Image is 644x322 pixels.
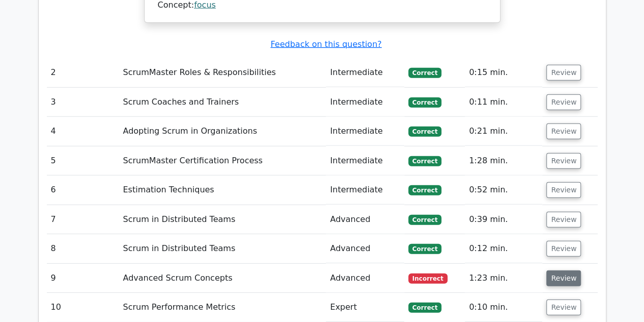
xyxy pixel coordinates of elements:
[270,39,381,49] a: Feedback on this question?
[465,205,542,234] td: 0:39 min.
[119,176,326,205] td: Estimation Techniques
[119,205,326,234] td: Scrum in Distributed Teams
[47,58,119,87] td: 2
[119,117,326,146] td: Adopting Scrum in Organizations
[408,274,447,284] span: Incorrect
[326,58,404,87] td: Intermediate
[546,153,581,169] button: Review
[546,123,581,139] button: Review
[465,146,542,176] td: 1:28 min.
[326,205,404,234] td: Advanced
[326,264,404,293] td: Advanced
[119,293,326,322] td: Scrum Performance Metrics
[546,300,581,315] button: Review
[47,117,119,146] td: 4
[47,205,119,234] td: 7
[408,127,441,137] span: Correct
[465,176,542,205] td: 0:52 min.
[408,97,441,108] span: Correct
[408,244,441,254] span: Correct
[546,94,581,110] button: Review
[47,264,119,293] td: 9
[326,117,404,146] td: Intermediate
[546,241,581,257] button: Review
[326,176,404,205] td: Intermediate
[546,65,581,81] button: Review
[47,176,119,205] td: 6
[546,212,581,228] button: Review
[326,146,404,176] td: Intermediate
[408,215,441,225] span: Correct
[47,234,119,263] td: 8
[47,146,119,176] td: 5
[326,88,404,117] td: Intermediate
[408,185,441,195] span: Correct
[119,146,326,176] td: ScrumMaster Certification Process
[465,88,542,117] td: 0:11 min.
[408,68,441,78] span: Correct
[546,270,581,286] button: Review
[465,293,542,322] td: 0:10 min.
[119,58,326,87] td: ScrumMaster Roles & Responsibilities
[465,58,542,87] td: 0:15 min.
[47,293,119,322] td: 10
[326,293,404,322] td: Expert
[546,182,581,198] button: Review
[119,234,326,263] td: Scrum in Distributed Teams
[47,88,119,117] td: 3
[119,88,326,117] td: Scrum Coaches and Trainers
[465,264,542,293] td: 1:23 min.
[119,264,326,293] td: Advanced Scrum Concepts
[326,234,404,263] td: Advanced
[465,234,542,263] td: 0:12 min.
[408,156,441,166] span: Correct
[408,303,441,313] span: Correct
[465,117,542,146] td: 0:21 min.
